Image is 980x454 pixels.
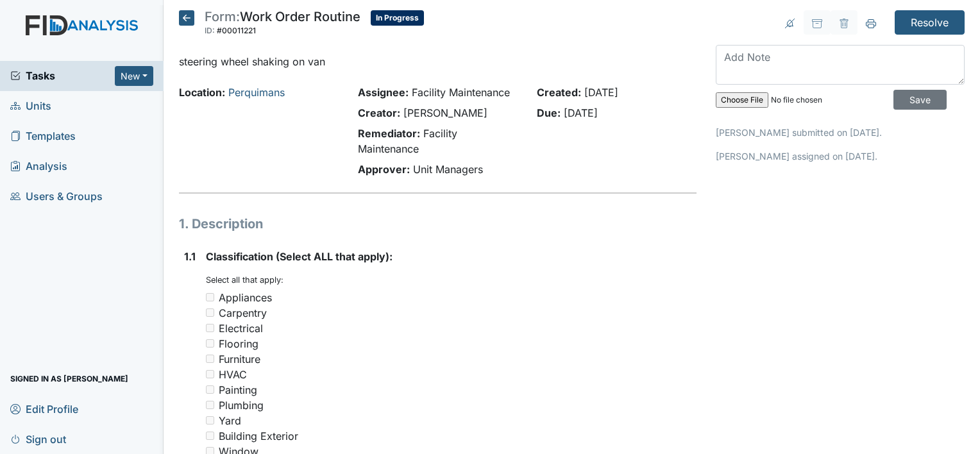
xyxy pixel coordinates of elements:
[537,86,581,99] strong: Created:
[413,163,483,176] span: Unit Managers
[10,126,76,146] span: Templates
[206,401,214,409] input: Plumbing
[205,9,240,24] span: Form:
[206,339,214,348] input: Flooring
[893,90,947,110] input: Save
[206,308,214,317] input: Carpentry
[10,187,103,206] span: Users & Groups
[206,432,214,440] input: Building Exterior
[219,290,272,305] div: Appliances
[358,163,410,176] strong: Approver:
[206,355,214,363] input: Furniture
[10,429,66,449] span: Sign out
[206,293,214,301] input: Appliances
[716,149,965,163] p: [PERSON_NAME] assigned on [DATE].
[206,324,214,332] input: Electrical
[10,96,51,116] span: Units
[206,385,214,394] input: Painting
[115,66,153,86] button: New
[179,86,225,99] strong: Location:
[219,367,247,382] div: HVAC
[219,382,257,398] div: Painting
[584,86,618,99] span: [DATE]
[219,428,298,444] div: Building Exterior
[206,416,214,425] input: Yard
[10,399,78,419] span: Edit Profile
[358,106,400,119] strong: Creator:
[228,86,285,99] a: Perquimans
[10,68,115,83] a: Tasks
[412,86,510,99] span: Facility Maintenance
[219,305,267,321] div: Carpentry
[206,370,214,378] input: HVAC
[403,106,487,119] span: [PERSON_NAME]
[10,369,128,389] span: Signed in as [PERSON_NAME]
[219,398,264,413] div: Plumbing
[205,10,360,38] div: Work Order Routine
[217,26,256,35] span: #00011221
[895,10,965,35] input: Resolve
[537,106,561,119] strong: Due:
[219,321,263,336] div: Electrical
[564,106,598,119] span: [DATE]
[358,86,409,99] strong: Assignee:
[179,54,697,69] p: steering wheel shaking on van
[206,250,393,263] span: Classification (Select ALL that apply):
[179,214,697,233] h1: 1. Description
[205,26,215,35] span: ID:
[358,127,420,140] strong: Remediator:
[184,249,196,264] label: 1.1
[10,156,67,176] span: Analysis
[371,10,424,26] span: In Progress
[219,336,258,351] div: Flooring
[716,126,965,139] p: [PERSON_NAME] submitted on [DATE].
[219,351,260,367] div: Furniture
[219,413,241,428] div: Yard
[206,275,283,285] small: Select all that apply:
